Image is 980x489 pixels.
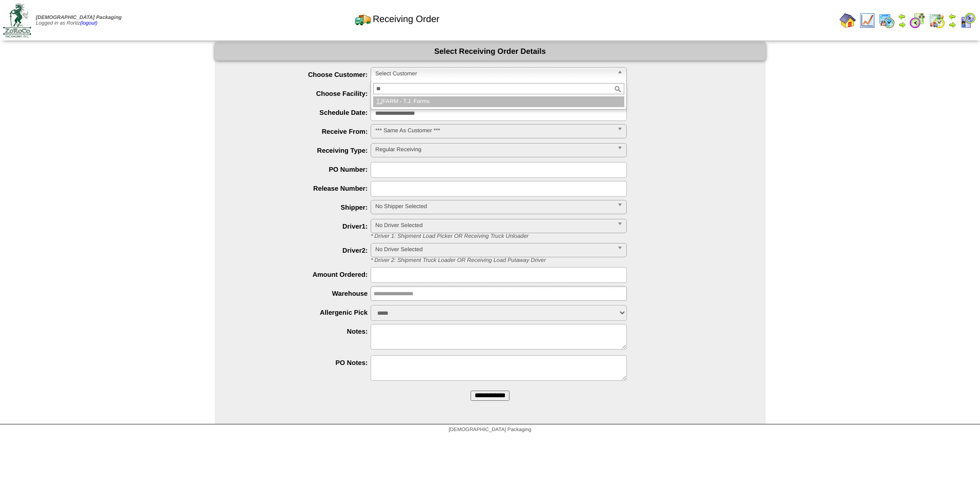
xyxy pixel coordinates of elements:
[235,147,371,154] label: Receiving Type:
[235,328,371,335] label: Notes:
[375,219,613,232] span: No Driver Selected
[948,21,956,29] img: arrowright.gif
[373,14,439,25] span: Receiving Order
[375,243,613,256] span: No Driver Selected
[235,203,371,211] label: Shipper:
[235,71,371,78] label: Choose Customer:
[879,12,895,29] img: calendarprod.gif
[235,247,371,254] label: Driver2:
[898,12,906,21] img: arrowleft.gif
[898,21,906,29] img: arrowright.gif
[909,12,926,29] img: calendarblend.gif
[235,222,371,230] label: Driver1:
[36,15,121,21] span: [DEMOGRAPHIC_DATA] Packaging
[375,200,613,213] span: No Shipper Selected
[363,233,766,239] div: * Driver 1: Shipment Load Picker OR Receiving Truck Unloader
[235,90,371,97] label: Choose Facility:
[235,166,371,173] label: PO Number:
[80,21,97,26] a: (logout)
[376,98,382,105] em: TJ
[3,3,31,37] img: zoroco-logo-small.webp
[235,271,371,278] label: Amount Ordered:
[36,15,121,26] span: Logged in as Rortiz
[235,109,371,116] label: Schedule Date:
[959,12,976,29] img: calendarcustomer.gif
[929,12,945,29] img: calendarinout.gif
[235,359,371,366] label: PO Notes:
[448,427,531,433] span: [DEMOGRAPHIC_DATA] Packaging
[363,257,766,263] div: * Driver 2: Shipment Truck Loader OR Receiving Load Putaway Driver
[235,128,371,135] label: Receive From:
[235,290,371,297] label: Warehouse
[235,309,371,316] label: Allergenic Pick
[355,11,371,27] img: truck2.gif
[375,68,613,80] span: Select Customer
[375,144,613,156] span: Regular Receiving
[373,96,624,107] li: FARM - T.J. Farms
[215,43,766,60] div: Select Receiving Order Details
[235,185,371,192] label: Release Number:
[840,12,856,29] img: home.gif
[948,12,956,21] img: arrowleft.gif
[859,12,875,29] img: line_graph.gif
